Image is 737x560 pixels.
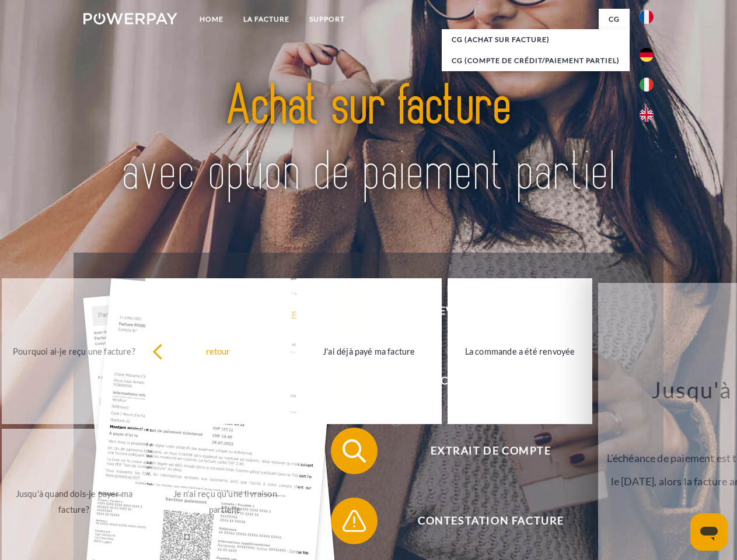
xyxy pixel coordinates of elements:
[348,498,634,544] span: Contestation Facture
[442,29,630,50] a: CG (achat sur facture)
[83,13,177,24] img: logo-powerpay-white.svg
[348,428,634,474] span: Extrait de compte
[159,486,291,517] div: Je n'ai reçu qu'une livraison partielle
[9,486,140,517] div: Jusqu'à quand dois-je payer ma facture?
[331,498,634,544] button: Contestation Facture
[299,9,355,30] a: Support
[640,108,654,122] img: en
[233,9,299,30] a: LA FACTURE
[455,343,586,359] div: La commande a été renvoyée
[9,343,140,359] div: Pourquoi ai-je reçu une facture?
[442,50,630,71] a: CG (Compte de crédit/paiement partiel)
[331,428,634,474] button: Extrait de compte
[303,343,435,359] div: J'ai déjà payé ma facture
[690,513,728,551] iframe: Bouton de lancement de la fenêtre de messagerie
[152,343,284,359] div: retour
[640,10,654,24] img: fr
[340,436,369,466] img: qb_search.svg
[190,9,233,30] a: Home
[640,78,654,92] img: it
[640,48,654,62] img: de
[340,506,369,535] img: qb_warning.svg
[599,9,630,30] a: CG
[111,56,626,223] img: title-powerpay_fr.svg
